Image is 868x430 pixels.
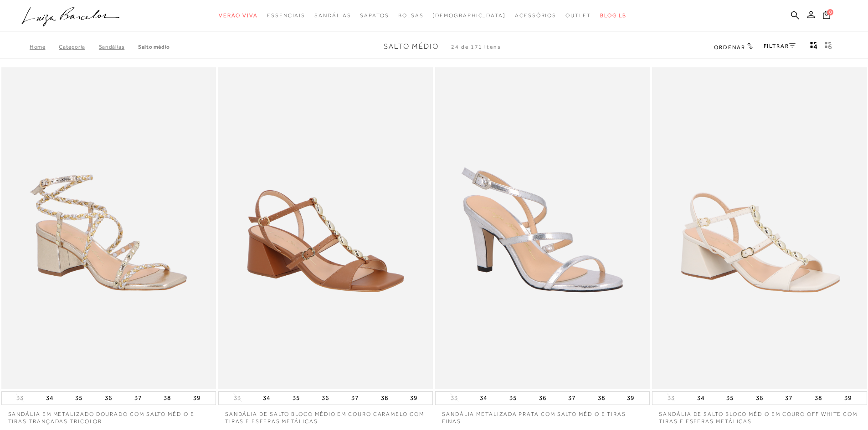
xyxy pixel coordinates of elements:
[653,69,866,388] img: SANDÁLIA DE SALTO BLOCO MÉDIO EM COURO OFF WHITE COM TIRAS E ESFERAS METÁLICAS
[2,69,215,388] a: SANDÁLIA EM METALIZADO DOURADO COM SALTO MÉDIO E TIRAS TRANÇADAS TRICOLOR SANDÁLIA EM METALIZADO ...
[782,392,795,405] button: 37
[407,392,420,405] button: 39
[219,12,258,19] span: Verão Viva
[267,12,305,19] span: Essenciais
[448,394,461,402] button: 33
[595,392,608,405] button: 38
[600,7,627,24] a: BLOG LB
[822,41,835,53] button: gridText6Desc
[138,44,170,50] a: Salto Médio
[436,69,649,388] a: SANDÁLIA METALIZADA PRATA COM SALTO MÉDIO E TIRAS FINAS SANDÁLIA METALIZADA PRATA COM SALTO MÉDIO...
[812,392,825,405] button: 38
[99,44,138,50] a: SANDÁLIAS
[319,392,332,405] button: 36
[764,43,796,49] a: FILTRAR
[507,392,519,405] button: 35
[1,405,216,426] a: SANDÁLIA EM METALIZADO DOURADO COM SALTO MÉDIO E TIRAS TRANÇADAS TRICOLOR
[820,10,833,22] button: 0
[827,9,833,15] span: 0
[807,41,820,53] button: Mostrar 4 produtos por linha
[59,44,98,50] a: Categoria
[231,394,244,402] button: 33
[2,69,215,388] img: SANDÁLIA EM METALIZADO DOURADO COM SALTO MÉDIO E TIRAS TRANÇADAS TRICOLOR
[349,392,361,405] button: 37
[653,69,866,388] a: SANDÁLIA DE SALTO BLOCO MÉDIO EM COURO OFF WHITE COM TIRAS E ESFERAS METÁLICAS SANDÁLIA DE SALTO ...
[267,7,305,24] a: noSubCategoriesText
[102,392,115,405] button: 36
[14,394,26,402] button: 33
[378,392,391,405] button: 38
[714,44,745,51] span: Ordenar
[43,392,56,405] button: 34
[694,392,707,405] button: 34
[219,69,432,388] a: SANDÁLIA DE SALTO BLOCO MÉDIO EM COURO CARAMELO COM TIRAS E ESFERAS METÁLICAS SANDÁLIA DE SALTO B...
[565,392,578,405] button: 37
[724,392,736,405] button: 35
[565,7,591,24] a: noSubCategoriesText
[360,12,389,19] span: Sapatos
[398,12,424,19] span: Bolsas
[290,392,303,405] button: 35
[314,7,351,24] a: noSubCategoriesText
[665,394,678,402] button: 33
[190,392,203,405] button: 39
[753,392,766,405] button: 36
[432,7,506,24] a: noSubCategoriesText
[624,392,637,405] button: 39
[515,7,556,24] a: noSubCategoriesText
[398,7,424,24] a: noSubCategoriesText
[432,12,506,19] span: [DEMOGRAPHIC_DATA]
[515,12,556,19] span: Acessórios
[260,392,273,405] button: 34
[219,7,258,24] a: noSubCategoriesText
[565,12,591,19] span: Outlet
[72,392,85,405] button: 35
[161,392,174,405] button: 38
[219,69,432,388] img: SANDÁLIA DE SALTO BLOCO MÉDIO EM COURO CARAMELO COM TIRAS E ESFERAS METÁLICAS
[652,405,867,426] a: SANDÁLIA DE SALTO BLOCO MÉDIO EM COURO OFF WHITE COM TIRAS E ESFERAS METÁLICAS
[477,392,490,405] button: 34
[384,42,439,51] span: Salto Médio
[314,12,351,19] span: Sandálias
[360,7,389,24] a: noSubCategoriesText
[600,12,627,19] span: BLOG LB
[132,392,144,405] button: 37
[436,69,649,388] img: SANDÁLIA METALIZADA PRATA COM SALTO MÉDIO E TIRAS FINAS
[435,405,650,426] a: SANDÁLIA METALIZADA PRATA COM SALTO MÉDIO E TIRAS FINAS
[451,44,501,50] span: 24 de 171 itens
[218,405,433,426] a: SANDÁLIA DE SALTO BLOCO MÉDIO EM COURO CARAMELO COM TIRAS E ESFERAS METÁLICAS
[536,392,549,405] button: 36
[30,44,59,50] a: Home
[842,392,854,405] button: 39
